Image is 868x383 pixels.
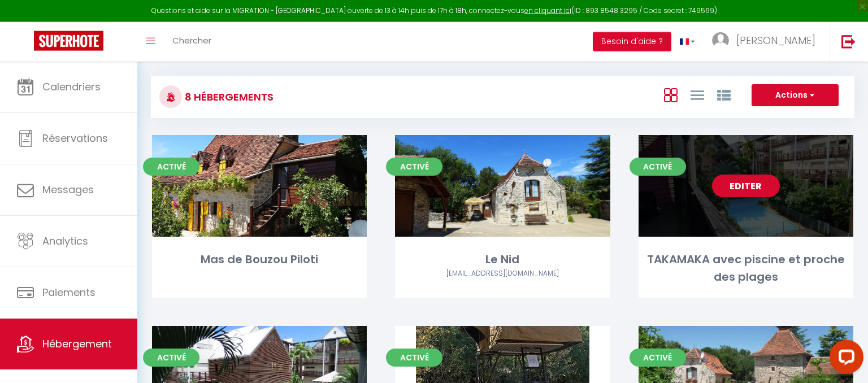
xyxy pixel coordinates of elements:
[593,32,671,51] button: Besoin d'aide ?
[639,251,853,286] div: TAKAMAKA avec piscine et proche des plages
[42,131,108,145] span: Réservations
[152,251,367,268] div: Mas de Bouzou Piloti
[712,175,780,197] a: Editer
[691,85,704,104] a: Vue en Liste
[524,6,571,15] a: en cliquant ici
[395,268,610,279] div: Airbnb
[182,84,274,110] h3: 8 Hébergements
[841,34,856,49] img: logout
[821,336,868,383] iframe: LiveChat chat widget
[386,158,442,176] span: Activé
[630,349,686,367] span: Activé
[34,31,103,51] img: Super Booking
[164,22,220,62] a: Chercher
[395,251,610,268] div: Le Nid
[712,32,729,49] img: ...
[704,22,830,62] a: ... [PERSON_NAME]
[42,182,94,197] span: Messages
[752,84,839,107] button: Actions
[225,175,293,197] a: Editer
[736,33,815,47] span: [PERSON_NAME]
[717,85,731,104] a: Vue par Groupe
[42,285,96,299] span: Paiements
[143,158,199,176] span: Activé
[143,349,199,367] span: Activé
[664,85,678,104] a: Vue en Box
[386,349,442,367] span: Activé
[630,158,686,176] span: Activé
[468,175,536,197] a: Editer
[172,34,211,46] span: Chercher
[42,337,112,351] span: Hébergement
[42,80,101,94] span: Calendriers
[42,234,88,248] span: Analytics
